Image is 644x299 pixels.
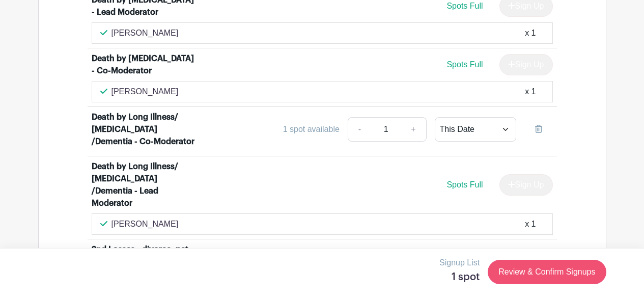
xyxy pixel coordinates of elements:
p: [PERSON_NAME] [111,218,179,230]
div: Death by [MEDICAL_DATA] - Co-Moderator [92,52,195,77]
div: x 1 [525,218,536,230]
a: - [348,117,371,142]
div: x 1 [525,86,536,98]
span: Spots Full [446,60,483,69]
p: [PERSON_NAME] [111,27,179,39]
h5: 1 spot [439,271,480,283]
div: 2nd Losses - divorce, pet, estrangement - Lead Moderator [92,243,195,280]
a: + [401,117,426,142]
span: Spots Full [446,180,483,189]
span: Spots Full [446,2,483,10]
p: [PERSON_NAME] [111,86,179,98]
p: Signup List [439,257,480,269]
div: 1 spot available [283,123,340,135]
div: x 1 [525,27,536,39]
div: Death by Long Illness/ [MEDICAL_DATA] /Dementia - Co-Moderator [92,111,195,148]
div: Death by Long Illness/ [MEDICAL_DATA] /Dementia - Lead Moderator [92,160,195,209]
a: Review & Confirm Signups [488,260,606,284]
